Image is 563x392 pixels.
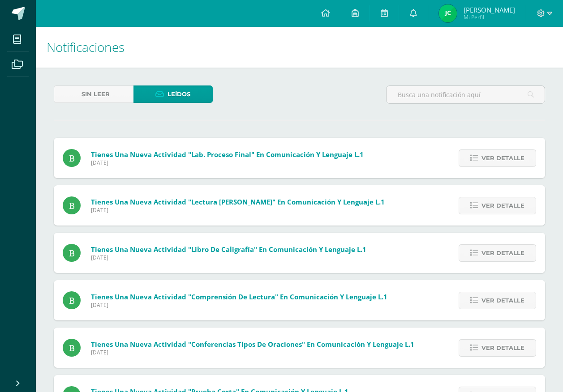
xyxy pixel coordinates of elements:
[91,159,364,166] span: [DATE]
[91,349,414,356] span: [DATE]
[91,292,387,301] span: Tienes una nueva actividad "Comprensión de lectura" En Comunicación y Lenguaje L.1
[91,197,385,206] span: Tienes una nueva actividad "Lectura [PERSON_NAME]" En Comunicación y Lenguaje L.1
[82,86,110,102] span: Sin leer
[387,86,545,103] input: Busca una notificación aquí
[481,245,524,261] span: Ver detalle
[168,86,190,102] span: Leídos
[133,85,213,103] a: Leídos
[54,85,133,103] a: Sin leer
[481,292,524,309] span: Ver detalle
[464,13,515,21] span: Mi Perfil
[91,150,364,159] span: Tienes una nueva actividad "Lab. proceso final" En Comunicación y Lenguaje L.1
[481,197,524,214] span: Ver detalle
[91,340,414,349] span: Tienes una nueva actividad "Conferencias tipos de oraciones" En Comunicación y Lenguaje L.1
[91,206,385,214] span: [DATE]
[481,150,524,166] span: Ver detalle
[464,5,515,14] span: [PERSON_NAME]
[481,340,524,356] span: Ver detalle
[91,301,387,309] span: [DATE]
[439,4,457,22] img: 465d59f71847f9b500bd2f6555298370.png
[91,245,366,254] span: Tienes una nueva actividad "Libro de caligrafía" En Comunicación y Lenguaje L.1
[47,38,125,55] span: Notificaciones
[91,254,366,261] span: [DATE]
